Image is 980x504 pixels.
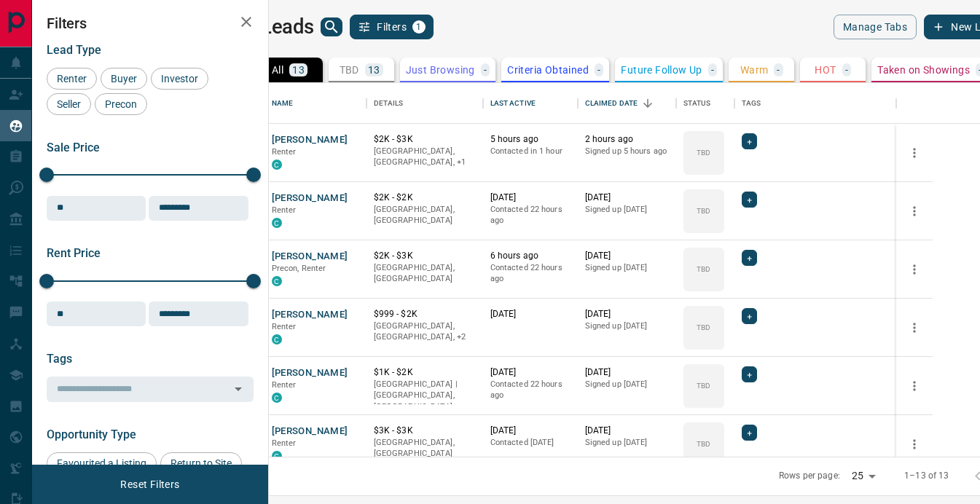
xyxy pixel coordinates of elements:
[490,146,571,157] p: Contacted in 1 hour
[272,160,282,170] div: condos.ca
[490,437,571,449] p: Contacted [DATE]
[366,83,483,124] div: Details
[683,83,711,124] div: Status
[292,65,305,75] p: 13
[272,393,282,403] div: condos.ca
[777,65,780,75] p: -
[490,83,536,124] div: Last Active
[272,65,283,75] p: All
[834,15,917,39] button: Manage Tabs
[585,437,669,449] p: Signed up [DATE]
[490,379,571,401] p: Contacted 22 hours ago
[272,366,348,380] button: [PERSON_NAME]
[406,65,475,75] p: Just Browsing
[374,320,476,343] p: Midtown | Central, Toronto
[374,250,476,262] p: $2K - $3K
[272,276,282,286] div: condos.ca
[484,65,487,75] p: -
[230,15,314,39] h1: My Leads
[52,73,92,84] span: Renter
[697,147,710,158] p: TBD
[490,425,571,437] p: [DATE]
[47,141,100,154] span: Sale Price
[742,308,757,324] div: +
[101,68,147,90] div: Buyer
[585,262,669,274] p: Signed up [DATE]
[483,83,578,124] div: Last Active
[747,134,752,149] span: +
[742,192,757,208] div: +
[742,133,757,149] div: +
[903,375,925,397] button: more
[585,83,638,124] div: Claimed Date
[490,192,571,204] p: [DATE]
[490,366,571,379] p: [DATE]
[52,98,86,110] span: Seller
[47,352,72,366] span: Tags
[272,250,348,264] button: [PERSON_NAME]
[272,334,282,344] div: condos.ca
[374,146,476,168] p: Toronto
[578,83,676,124] div: Claimed Date
[47,68,97,90] div: Renter
[697,205,710,216] p: TBD
[676,83,734,124] div: Status
[340,65,359,75] p: TBD
[272,83,294,124] div: Name
[490,250,571,262] p: 6 hours ago
[374,133,476,146] p: $2K - $3K
[272,380,297,390] span: Renter
[151,68,208,90] div: Investor
[903,259,925,280] button: more
[697,438,710,449] p: TBD
[742,83,761,124] div: Tags
[272,218,282,228] div: condos.ca
[52,457,152,469] span: Favourited a Listing
[490,133,571,146] p: 5 hours ago
[160,452,242,474] div: Return to Site
[711,65,714,75] p: -
[111,472,189,497] button: Reset Filters
[903,142,925,164] button: more
[585,250,669,262] p: [DATE]
[47,452,157,474] div: Favourited a Listing
[272,438,297,448] span: Renter
[585,366,669,379] p: [DATE]
[106,73,142,84] span: Buyer
[414,22,424,32] span: 1
[742,250,757,266] div: +
[734,83,896,124] div: Tags
[490,204,571,227] p: Contacted 22 hours ago
[846,465,881,487] div: 25
[272,192,348,205] button: [PERSON_NAME]
[272,425,348,438] button: [PERSON_NAME]
[877,65,970,75] p: Taken on Showings
[374,262,476,285] p: [GEOGRAPHIC_DATA], [GEOGRAPHIC_DATA]
[585,308,669,320] p: [DATE]
[779,470,840,482] p: Rows per page:
[368,65,380,75] p: 13
[585,192,669,204] p: [DATE]
[621,65,702,75] p: Future Follow Up
[585,204,669,216] p: Signed up [DATE]
[374,308,476,320] p: $999 - $2K
[272,451,282,461] div: condos.ca
[350,15,434,39] button: Filters1
[585,146,669,157] p: Signed up 5 hours ago
[747,192,752,207] span: +
[815,65,836,75] p: HOT
[374,425,476,437] p: $3K - $3K
[374,204,476,227] p: [GEOGRAPHIC_DATA], [GEOGRAPHIC_DATA]
[747,425,752,440] span: +
[47,428,136,441] span: Opportunity Type
[47,246,101,260] span: Rent Price
[272,147,297,157] span: Renter
[742,366,757,382] div: +
[272,133,348,147] button: [PERSON_NAME]
[697,264,710,275] p: TBD
[272,205,297,215] span: Renter
[747,367,752,382] span: +
[490,262,571,285] p: Contacted 22 hours ago
[747,309,752,323] span: +
[47,93,91,115] div: Seller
